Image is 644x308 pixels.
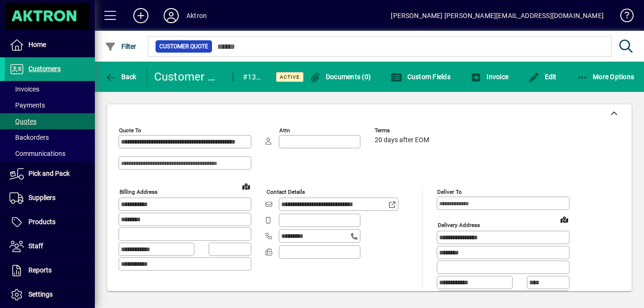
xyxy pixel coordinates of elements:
[28,290,53,298] span: Settings
[9,85,39,93] span: Invoices
[5,81,95,97] a: Invoices
[5,210,95,234] a: Products
[5,186,95,210] a: Suppliers
[574,68,637,85] button: More Options
[102,68,139,85] button: Back
[5,33,95,57] a: Home
[9,118,37,125] span: Quotes
[186,8,207,23] div: Aktron
[9,150,65,157] span: Communications
[557,212,572,227] a: View on map
[154,69,223,84] div: Customer Quote
[28,170,70,177] span: Pick and Pack
[28,242,43,250] span: Staff
[119,127,141,134] mat-label: Quote To
[468,68,511,85] button: Invoice
[28,218,55,226] span: Products
[375,136,429,144] span: 20 days after EOM
[9,101,45,109] span: Payments
[5,162,95,186] a: Pick and Pack
[280,74,300,80] span: Active
[9,134,49,141] span: Backorders
[470,73,508,81] span: Invoice
[5,113,95,129] a: Quotes
[156,7,186,24] button: Profile
[5,145,95,162] a: Communications
[159,42,208,51] span: Customer Quote
[279,127,290,134] mat-label: Attn
[5,283,95,307] a: Settings
[28,65,61,72] span: Customers
[243,70,264,85] div: #138936
[391,73,451,81] span: Custom Fields
[5,97,95,113] a: Payments
[105,73,137,81] span: Back
[526,68,559,85] button: Edit
[126,7,156,24] button: Add
[309,73,371,81] span: Documents (0)
[95,68,147,85] app-page-header-button: Back
[307,68,373,85] button: Documents (0)
[5,259,95,282] a: Reports
[28,194,55,201] span: Suppliers
[239,179,254,194] a: View on map
[105,43,137,50] span: Filter
[5,129,95,145] a: Backorders
[102,38,139,55] button: Filter
[577,73,635,81] span: More Options
[5,235,95,258] a: Staff
[528,73,557,81] span: Edit
[375,127,432,134] span: Terms
[388,68,453,85] button: Custom Fields
[28,41,46,48] span: Home
[28,266,52,274] span: Reports
[391,8,604,23] div: [PERSON_NAME] [PERSON_NAME][EMAIL_ADDRESS][DOMAIN_NAME]
[437,189,462,195] mat-label: Deliver To
[613,2,632,33] a: Knowledge Base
